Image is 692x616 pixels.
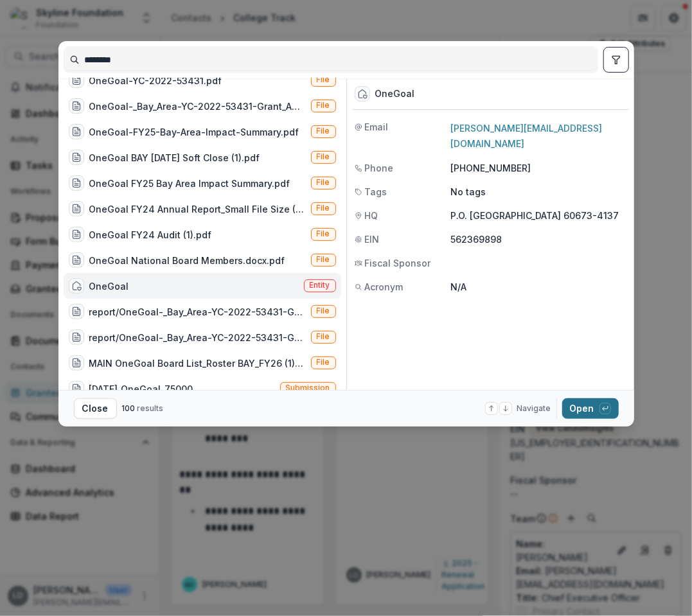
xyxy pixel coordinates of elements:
[317,229,330,238] span: File
[365,280,404,294] span: Acronym
[122,403,136,413] span: 100
[317,255,330,264] span: File
[89,74,222,87] div: OneGoal-YC-2022-53431.pdf
[74,398,117,419] button: Close
[317,127,330,136] span: File
[89,382,193,396] div: [DATE]_OneGoal_75000
[89,279,129,293] div: OneGoal
[603,47,629,73] button: toggle filters
[317,178,330,187] span: File
[89,305,306,319] div: report/OneGoal-_Bay_Area-YC-2022-53431-Grant_Report.pdf
[562,398,619,419] button: Open
[317,152,330,161] span: File
[375,89,415,100] div: OneGoal
[317,358,330,367] span: File
[89,125,299,139] div: OneGoal-FY25-Bay-Area-Impact-Summary.pdf
[89,228,212,242] div: OneGoal FY24 Audit (1).pdf
[451,233,626,246] p: 562369898
[317,101,330,110] span: File
[365,120,389,134] span: Email
[451,161,626,175] p: [PHONE_NUMBER]
[89,356,306,370] div: MAIN OneGoal Board List_Roster BAY_FY26 (1).pdf
[365,256,431,270] span: Fiscal Sponsor
[89,202,306,216] div: OneGoal FY24 Annual Report_Small File Size (1).pdf
[138,403,164,413] span: results
[317,204,330,213] span: File
[365,233,380,246] span: EIN
[451,185,486,198] p: No tags
[317,75,330,84] span: File
[89,177,290,190] div: OneGoal FY25 Bay Area Impact Summary.pdf
[89,100,306,113] div: OneGoal-_Bay_Area-YC-2022-53431-Grant_Agreement_January_13_2023.pdf
[451,280,626,294] p: N/A
[89,254,285,267] div: OneGoal National Board Members.docx.pdf
[89,331,306,344] div: report/OneGoal-_Bay_Area-YC-2022-53431-Grant_Report.pdf
[365,209,378,222] span: HQ
[451,123,603,149] a: [PERSON_NAME][EMAIL_ADDRESS][DOMAIN_NAME]
[517,403,551,414] span: Navigate
[365,161,394,175] span: Phone
[310,281,330,290] span: Entity
[317,306,330,315] span: File
[317,332,330,341] span: File
[365,185,387,198] span: Tags
[286,383,330,392] span: Submission
[451,209,626,222] p: P.O. [GEOGRAPHIC_DATA] 60673-4137
[89,151,260,164] div: OneGoal BAY [DATE] Soft Close (1).pdf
